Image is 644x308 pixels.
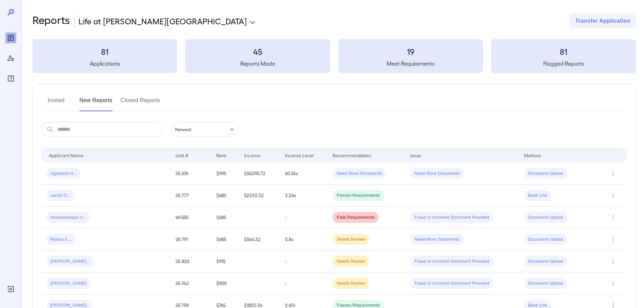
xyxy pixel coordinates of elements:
[524,170,567,177] span: Document Upload
[280,207,328,229] td: -
[280,185,328,207] td: 3.26x
[491,60,636,68] h5: Flagged Reports
[32,60,177,68] h5: Applications
[32,14,70,28] h2: Reports
[491,46,636,57] h3: 81
[524,192,551,199] span: Bank Link
[608,190,619,201] button: Row Actions
[5,32,16,43] div: Reports
[338,46,483,57] h3: 19
[239,229,280,251] td: $546.32
[244,151,260,159] div: Income
[524,258,567,265] span: Document Upload
[185,60,330,68] h5: Reports Made
[239,185,280,207] td: $2230.32
[280,251,328,273] td: -
[285,151,314,159] div: Income Level
[46,170,81,177] span: Aganecia H...
[333,214,379,221] span: Fails Requirements
[46,214,90,221] span: oluwaseyisayo o...
[175,151,188,159] div: Unit #
[280,229,328,251] td: 0.8x
[211,273,238,294] td: $900
[338,60,483,68] h5: Meet Requirements
[46,280,91,287] span: [PERSON_NAME]
[211,207,238,229] td: $685
[524,214,567,221] span: Document Upload
[46,236,76,243] span: Ryiesa E...
[170,273,211,294] td: SE-742
[333,151,371,159] div: Recommendation
[524,236,567,243] span: Document Upload
[333,192,384,199] span: Passes Requirements
[333,280,369,287] span: Needs Review
[79,95,113,111] button: New Reports
[211,185,238,207] td: $685
[570,14,636,28] button: Transfer Application
[41,95,71,111] button: Invited
[5,284,16,294] div: Log Out
[170,207,211,229] td: W-555
[170,251,211,273] td: SE-826
[608,212,619,223] button: Row Actions
[78,16,247,26] p: Life at [PERSON_NAME][GEOGRAPHIC_DATA]
[280,163,328,185] td: 50.55x
[333,258,369,265] span: Needs Review
[5,73,16,84] div: FAQ
[410,170,464,177] span: Need More Documents
[170,229,211,251] td: SE-791
[608,168,619,179] button: Row Actions
[410,280,493,287] span: Fraud or Incorrect Document Provided
[5,53,16,64] div: Manage Users
[608,278,619,289] button: Row Actions
[524,151,541,159] div: Method
[170,185,211,207] td: SE-777
[46,258,93,265] span: [PERSON_NAME]..
[32,39,636,73] summary: 81Applications45Reports Made19Meet Requirements81Flagged Reports
[170,163,211,185] td: SE-676
[49,151,84,159] div: Applicant Name
[121,95,160,111] button: Closed Reports
[46,192,75,199] span: uariah D...
[171,122,238,137] div: Newest
[410,258,493,265] span: Fraud or Incorrect Document Provided
[410,214,493,221] span: Fraud or Incorrect Document Provided
[211,229,238,251] td: $685
[333,170,386,177] span: Need More Documents
[216,151,227,159] div: Rent
[280,273,328,294] td: -
[608,256,619,267] button: Row Actions
[524,280,567,287] span: Document Upload
[185,46,330,57] h3: 45
[608,234,619,245] button: Row Actions
[333,236,369,243] span: Needs Review
[410,236,464,243] span: Need More Documents
[239,163,280,185] td: $50295.72
[211,251,238,273] td: $915
[211,163,238,185] td: $995
[32,46,177,57] h3: 81
[410,151,421,159] div: Issue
